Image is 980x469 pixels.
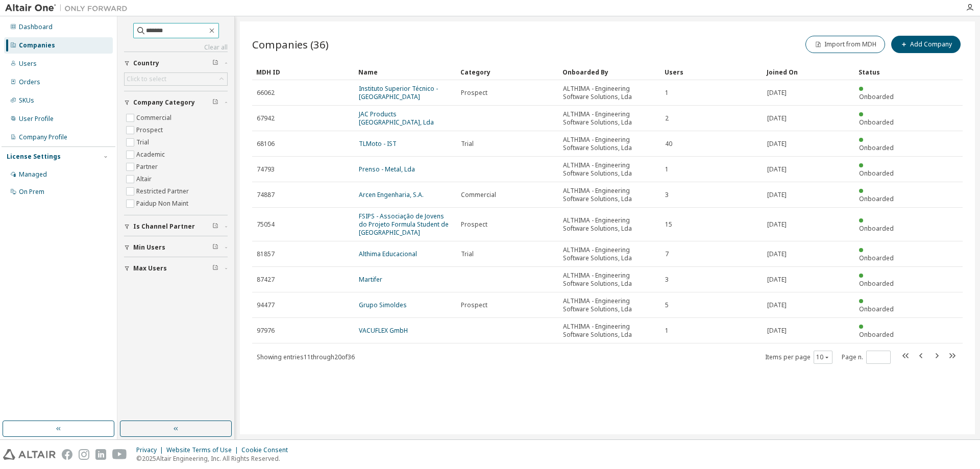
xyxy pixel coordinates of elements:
span: Trial [461,140,474,148]
span: Company Category [133,98,195,107]
span: Showing entries 11 through 20 of 36 [257,353,355,361]
span: [DATE] [767,89,787,97]
span: 81857 [257,250,275,258]
span: [DATE] [767,191,787,199]
span: Onboarded [859,92,894,101]
div: Click to select [127,75,166,83]
span: Items per page [765,351,832,364]
span: 87427 [257,276,275,284]
label: Partner [136,161,160,173]
span: Onboarded [859,143,894,152]
button: 10 [816,353,830,361]
img: altair_logo.svg [3,449,56,460]
span: Onboarded [859,194,894,203]
a: TLMoto - IST [359,139,397,148]
span: Min Users [133,243,165,252]
span: [DATE] [767,327,787,335]
div: Joined On [767,64,850,80]
span: [DATE] [767,140,787,148]
div: Cookie Consent [241,446,294,454]
span: ALTHIMA - Engineering Software Solutions, Lda [563,297,656,313]
span: 1 [665,327,669,335]
div: Companies [19,41,55,50]
a: JAC Products [GEOGRAPHIC_DATA], Lda [359,110,434,127]
span: 66062 [257,89,275,97]
span: Onboarded [859,169,894,178]
span: Clear filter [212,59,218,67]
div: On Prem [19,188,44,196]
span: 3 [665,276,669,284]
img: Altair One [5,3,133,13]
span: ALTHIMA - Engineering Software Solutions, Lda [563,246,656,262]
span: 74793 [257,165,275,174]
span: 74887 [257,191,275,199]
span: 7 [665,250,669,258]
div: Managed [19,170,47,179]
span: 1 [665,165,669,174]
div: Click to select [125,73,227,85]
span: 5 [665,301,669,309]
span: Onboarded [859,224,894,233]
div: License Settings [7,153,61,161]
span: ALTHIMA - Engineering Software Solutions, Lda [563,271,656,288]
div: Privacy [136,446,166,454]
div: Dashboard [19,23,53,31]
span: Clear filter [212,243,218,252]
button: Country [124,52,228,75]
span: ALTHIMA - Engineering Software Solutions, Lda [563,110,656,127]
span: ALTHIMA - Engineering Software Solutions, Lda [563,85,656,101]
div: Orders [19,78,40,86]
a: FSIPS - Associação de Jovens do Projeto Formula Student de [GEOGRAPHIC_DATA] [359,212,449,237]
span: 40 [665,140,672,148]
span: ALTHIMA - Engineering Software Solutions, Lda [563,187,656,203]
span: 67942 [257,114,275,122]
span: Prospect [461,89,487,97]
span: [DATE] [767,114,787,122]
button: Company Category [124,91,228,114]
button: Is Channel Partner [124,215,228,238]
label: Restricted Partner [136,185,191,198]
div: MDH ID [256,64,350,80]
button: Add Company [891,36,961,53]
span: ALTHIMA - Engineering Software Solutions, Lda [563,161,656,178]
div: Company Profile [19,133,67,141]
span: 97976 [257,327,275,335]
span: 1 [665,89,669,97]
span: Onboarded [859,330,894,339]
span: Is Channel Partner [133,223,195,231]
span: Page n. [842,351,891,364]
span: ALTHIMA - Engineering Software Solutions, Lda [563,323,656,339]
label: Trial [136,136,151,149]
a: Arcen Engenharia, S.A. [359,190,424,199]
span: Onboarded [859,118,894,127]
span: Prospect [461,220,487,229]
span: 2 [665,114,669,122]
button: Max Users [124,257,228,280]
div: User Profile [19,115,54,123]
div: Status [859,64,901,80]
span: Clear filter [212,98,218,107]
span: 3 [665,191,669,199]
img: youtube.svg [112,449,127,460]
span: [DATE] [767,301,787,309]
a: Instituto Superior Técnico - [GEOGRAPHIC_DATA] [359,84,438,101]
span: 94477 [257,301,275,309]
span: Companies (36) [252,37,329,52]
div: Name [358,64,452,80]
span: [DATE] [767,165,787,174]
div: SKUs [19,96,34,105]
div: Category [460,64,554,80]
span: Commercial [461,191,496,199]
button: Min Users [124,236,228,259]
img: linkedin.svg [95,449,106,460]
label: Prospect [136,124,165,136]
label: Academic [136,149,167,161]
img: instagram.svg [79,449,89,460]
span: Onboarded [859,279,894,288]
span: Onboarded [859,254,894,262]
span: [DATE] [767,276,787,284]
span: 15 [665,220,672,229]
span: ALTHIMA - Engineering Software Solutions, Lda [563,216,656,233]
span: Clear filter [212,223,218,231]
div: Users [665,64,758,80]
